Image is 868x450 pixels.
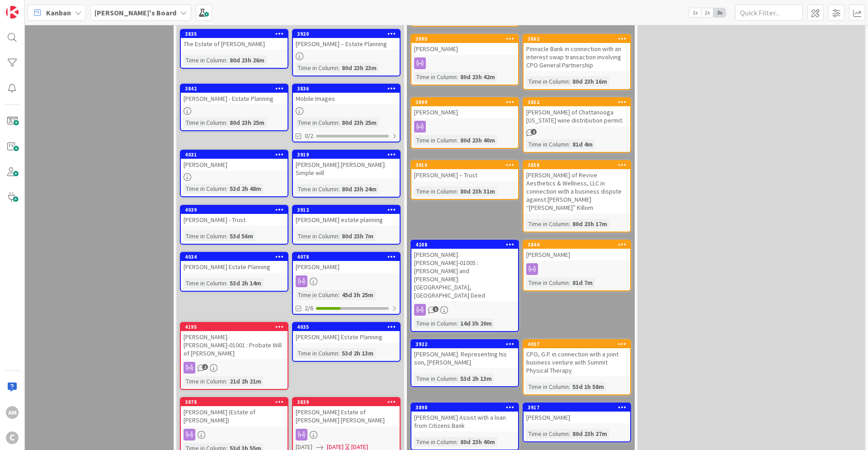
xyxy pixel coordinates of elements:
div: Time in Column [414,437,457,447]
span: 1x [689,8,701,17]
div: 53d 2h 14m [227,278,264,288]
div: 3898 [415,404,518,411]
div: Time in Column [296,348,338,358]
div: Time in Column [184,376,226,386]
div: [PERSON_NAME] - Estate Planning [181,93,288,104]
div: [PERSON_NAME] [411,106,518,118]
div: 80d 23h 16m [570,76,609,86]
span: : [226,184,227,194]
div: 53d 2h 48m [227,184,264,194]
div: 3862Pinnacle Bank in connection with an interest swap transaction involving CPO General Partnership [524,35,630,71]
div: [PERSON_NAME]. Representing his son, [PERSON_NAME] [411,348,518,368]
div: 81d 7m [570,278,595,288]
span: : [338,63,340,73]
div: 4035 [297,324,400,330]
span: : [338,231,340,241]
div: 3919 [297,152,400,158]
div: 3844 [524,241,630,249]
span: 2 [202,364,208,370]
div: Time in Column [526,219,569,229]
div: 3852 [524,98,630,106]
div: 4034 [181,253,288,261]
div: Time in Column [184,55,226,65]
div: 3919[PERSON_NAME] [PERSON_NAME]. Simple will [293,151,400,179]
span: 1 [433,306,439,312]
div: 80d 23h 42m [458,72,497,82]
div: [PERSON_NAME] [411,43,518,55]
span: : [569,429,570,439]
div: 3922[PERSON_NAME]. Representing his son, [PERSON_NAME] [411,340,518,368]
div: Time in Column [184,118,226,128]
div: 4034[PERSON_NAME] Estate Planning [181,253,288,273]
div: 80d 23h 40m [458,135,497,145]
div: 3839 [297,399,400,405]
div: 3842 [181,85,288,93]
div: 53d 2h 13m [340,348,376,358]
div: 3835 [181,30,288,38]
div: Time in Column [414,72,457,82]
div: Time in Column [526,76,569,86]
div: 3852[PERSON_NAME] of Chattanooga [US_STATE] wine distribution permit. [524,98,630,126]
div: 3839 [293,398,400,406]
div: Time in Column [184,184,226,194]
span: : [569,219,570,229]
div: 3835 [185,31,288,37]
div: 3917 [524,403,630,412]
div: Time in Column [296,118,338,128]
span: : [457,72,458,82]
div: Time in Column [296,290,338,300]
div: 3878 [181,398,288,406]
div: 4039[PERSON_NAME] - Trust [181,206,288,226]
div: 3898[PERSON_NAME] Assist with a loan from Citizens Bank [411,403,518,431]
span: : [226,376,227,386]
div: 80d 23h 17m [570,219,609,229]
span: : [569,382,570,392]
div: 53d 2h 13m [458,374,494,384]
div: 4034 [185,254,288,260]
span: : [226,278,227,288]
div: [PERSON_NAME] - Trust [181,214,288,226]
div: 3898 [411,403,518,412]
div: 80d 23h 40m [458,437,497,447]
div: 80d 23h 26m [227,55,267,65]
div: 3852 [528,99,630,105]
div: [PERSON_NAME] (Estate of [PERSON_NAME]) [181,406,288,426]
div: 3916 [411,161,518,169]
div: 4078[PERSON_NAME] [293,253,400,273]
div: [PERSON_NAME] Estate Planning [181,261,288,273]
div: Time in Column [414,186,457,196]
div: 3895 [415,36,518,42]
span: : [226,118,227,128]
span: Kanban [46,7,71,18]
span: : [457,186,458,196]
div: 80d 23h 25m [340,118,379,128]
div: [PERSON_NAME] Assist with a loan from Citizens Bank [411,412,518,431]
div: 3895 [411,35,518,43]
div: 3844[PERSON_NAME] [524,241,630,261]
div: 3858[PERSON_NAME] of Revive Aesthetics & Wellness, LLC in connection with a business dispute agai... [524,161,630,213]
div: The Estate of [PERSON_NAME] [181,38,288,50]
div: 3862 [528,36,630,42]
div: 3916 [415,162,518,168]
span: : [457,318,458,328]
div: Time in Column [296,63,338,73]
div: 3917 [528,404,630,411]
div: [PERSON_NAME] [524,412,630,423]
div: 3922 [411,340,518,348]
div: 53d 1h 58m [570,382,606,392]
span: : [338,348,340,358]
div: [PERSON_NAME] – Trust [411,169,518,181]
span: 3x [713,8,726,17]
span: 0/2 [305,131,313,141]
div: [PERSON_NAME] – Estate Planning [293,38,400,50]
span: : [338,184,340,194]
div: 53d 56m [227,231,255,241]
div: Time in Column [414,374,457,384]
div: 3912 [297,207,400,213]
div: 3922 [415,341,518,347]
div: 4208 [415,242,518,248]
div: [PERSON_NAME] [524,249,630,261]
span: : [338,118,340,128]
span: : [457,374,458,384]
div: [PERSON_NAME] of Chattanooga [US_STATE] wine distribution permit. [524,106,630,126]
